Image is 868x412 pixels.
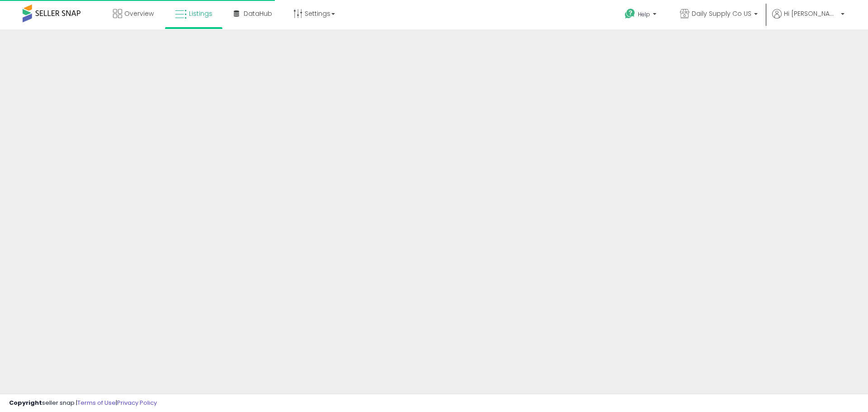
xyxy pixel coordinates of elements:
a: Hi [PERSON_NAME] [772,9,844,29]
span: Help [638,10,650,18]
strong: Copyright [9,398,42,407]
div: seller snap | | [9,399,157,407]
span: Hi [PERSON_NAME] [784,9,838,18]
span: DataHub [244,9,272,18]
span: Overview [124,9,154,18]
span: Daily Supply Co US [692,9,751,18]
a: Help [618,1,665,29]
a: Terms of Use [77,398,116,407]
i: Get Help [624,8,636,19]
span: Listings [189,9,212,18]
a: Privacy Policy [117,398,157,407]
